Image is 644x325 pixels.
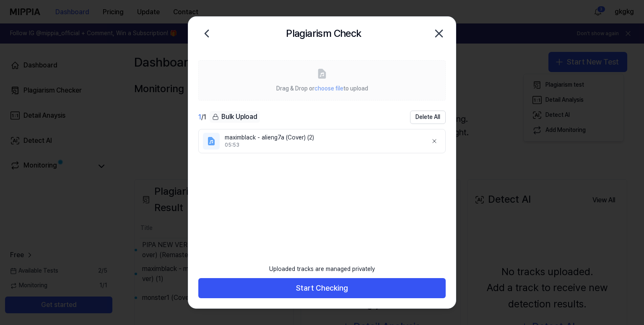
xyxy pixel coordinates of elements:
[198,112,206,122] div: / 1
[410,111,446,124] button: Delete All
[198,278,446,298] button: Start Checking
[286,26,361,41] h2: Plagiarism Check
[198,113,201,121] span: 1
[210,111,260,123] button: Bulk Upload
[264,260,380,279] div: Uploaded tracks are managed privately
[225,134,421,142] div: maximblack - alieng7a (Cover) (2)
[314,85,343,92] span: choose file
[225,142,421,149] div: 05:53
[276,85,368,92] span: Drag & Drop or to upload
